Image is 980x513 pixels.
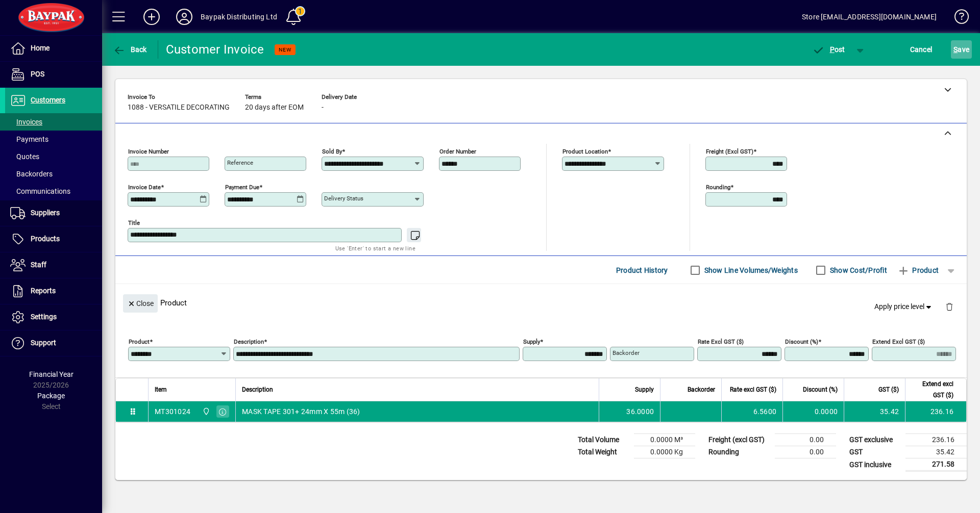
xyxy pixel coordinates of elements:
mat-label: Freight (excl GST) [706,148,753,155]
span: S [953,45,958,54]
td: 0.0000 M³ [634,434,695,446]
button: Post [807,40,850,59]
div: MT301024 [155,406,190,417]
td: 271.58 [905,458,967,471]
mat-label: Title [128,219,140,226]
span: POS [31,70,44,78]
span: Suppliers [31,209,60,217]
span: Extend excl GST ($) [912,378,953,401]
td: 236.16 [905,434,967,446]
button: Profile [168,8,201,26]
span: Package [37,392,65,400]
span: 1088 - VERSATILE DECORATING [128,104,230,112]
td: Total Volume [573,434,634,446]
div: Store [EMAIL_ADDRESS][DOMAIN_NAME] [802,9,937,25]
td: Freight (excl GST) [703,434,775,446]
td: 236.16 [905,401,966,422]
a: Payments [5,131,102,148]
a: Knowledge Base [947,2,967,35]
div: Baypak Distributing Ltd [201,9,277,25]
button: Apply price level [870,298,938,316]
td: 35.42 [844,401,905,422]
a: Communications [5,183,102,200]
a: Invoices [5,113,102,131]
span: Support [31,339,56,347]
mat-label: Order number [439,148,476,155]
a: Products [5,226,102,252]
span: P [830,45,835,54]
div: Product [115,284,967,321]
span: Close [127,295,154,312]
span: Apply price level [874,301,934,312]
span: ave [953,41,969,58]
span: Item [155,384,167,395]
span: Description [242,384,273,395]
button: Product History [612,261,672,279]
button: Product [892,261,944,279]
label: Show Cost/Profit [828,265,887,275]
td: 0.00 [775,434,836,446]
a: Backorders [5,165,102,183]
td: Total Weight [573,446,634,458]
span: 36.0000 [626,406,654,417]
span: Supply [635,384,654,395]
button: Add [135,8,168,26]
div: 6.5600 [728,406,776,417]
a: Home [5,36,102,61]
span: Customers [31,96,65,104]
span: - [322,104,324,112]
button: Save [951,40,972,59]
a: POS [5,62,102,87]
span: Communications [10,187,70,195]
mat-label: Invoice date [128,184,161,191]
span: Home [31,44,50,52]
td: 35.42 [905,446,967,458]
a: Settings [5,304,102,330]
span: Back [113,45,147,54]
td: Rounding [703,446,775,458]
span: Product History [616,262,668,278]
mat-label: Payment due [225,184,259,191]
span: Staff [31,261,46,269]
app-page-header-button: Delete [937,302,962,311]
span: Invoices [10,118,42,126]
td: 0.0000 [782,401,844,422]
td: GST exclusive [844,434,905,446]
span: Rate excl GST ($) [730,384,776,395]
mat-label: Rounding [706,184,730,191]
span: NEW [279,46,291,53]
mat-label: Product [129,338,150,345]
span: Financial Year [29,370,73,378]
mat-label: Description [234,338,264,345]
button: Cancel [908,40,935,59]
td: 0.00 [775,446,836,458]
mat-label: Product location [562,148,608,155]
app-page-header-button: Close [120,298,160,307]
mat-label: Invoice number [128,148,169,155]
a: Support [5,330,102,356]
mat-label: Backorder [612,349,640,356]
div: Customer Invoice [166,41,264,58]
td: 0.0000 Kg [634,446,695,458]
span: Reports [31,287,56,295]
span: MASK TAPE 301+ 24mm X 55m (36) [242,406,360,417]
span: Payments [10,135,48,143]
button: Delete [937,294,962,319]
mat-label: Discount (%) [785,338,818,345]
mat-label: Rate excl GST ($) [698,338,744,345]
span: Settings [31,313,57,321]
a: Staff [5,252,102,278]
mat-label: Reference [227,159,253,166]
mat-label: Supply [523,338,540,345]
span: GST ($) [878,384,899,395]
app-page-header-button: Back [102,40,158,59]
span: 20 days after EOM [245,104,304,112]
span: Product [897,262,939,278]
span: Quotes [10,152,39,161]
span: Baypak - Onekawa [200,406,211,417]
span: Backorder [688,384,715,395]
mat-hint: Use 'Enter' to start a new line [335,242,415,254]
label: Show Line Volumes/Weights [702,265,798,275]
mat-label: Sold by [322,148,342,155]
button: Close [123,294,158,313]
